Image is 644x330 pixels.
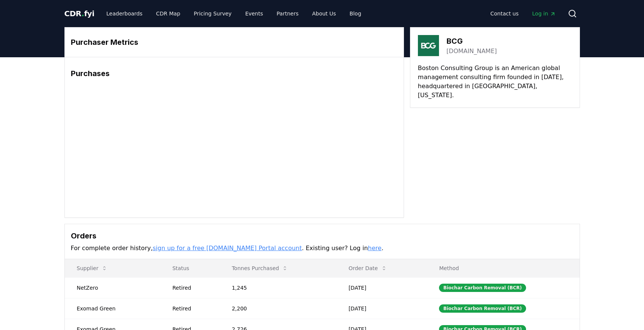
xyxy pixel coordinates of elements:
[220,298,337,319] td: 2,200
[439,304,526,313] div: Biochar Carbon Removal (BCR)
[81,9,84,18] span: .
[484,7,525,20] a: Contact us
[343,261,393,276] button: Order Date
[100,7,148,20] a: Leaderboards
[71,37,398,48] h3: Purchaser Metrics
[65,298,161,319] td: Exomad Green
[447,35,497,47] h3: BCG
[100,7,367,20] nav: Main
[484,7,561,20] nav: Main
[226,261,294,276] button: Tonnes Purchased
[166,264,214,272] p: Status
[337,298,427,319] td: [DATE]
[447,47,497,56] a: [DOMAIN_NAME]
[418,64,572,100] p: Boston Consulting Group is an American global management consulting firm founded in [DATE], headq...
[239,7,269,20] a: Events
[368,244,381,252] a: here
[71,68,398,79] h3: Purchases
[418,35,439,56] img: BCG-logo
[153,244,302,252] a: sign up for a free [DOMAIN_NAME] Portal account
[337,277,427,298] td: [DATE]
[532,10,555,17] span: Log in
[439,284,526,292] div: Biochar Carbon Removal (BCR)
[65,277,161,298] td: NetZero
[64,9,95,18] span: CDR fyi
[433,264,573,272] p: Method
[172,284,214,292] div: Retired
[306,7,342,20] a: About Us
[150,7,186,20] a: CDR Map
[71,230,574,241] h3: Orders
[71,244,574,253] p: For complete order history, . Existing user? Log in .
[188,7,237,20] a: Pricing Survey
[271,7,304,20] a: Partners
[344,7,367,20] a: Blog
[64,8,95,19] a: CDR.fyi
[220,277,337,298] td: 1,245
[526,7,561,20] a: Log in
[71,261,114,276] button: Supplier
[172,305,214,312] div: Retired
